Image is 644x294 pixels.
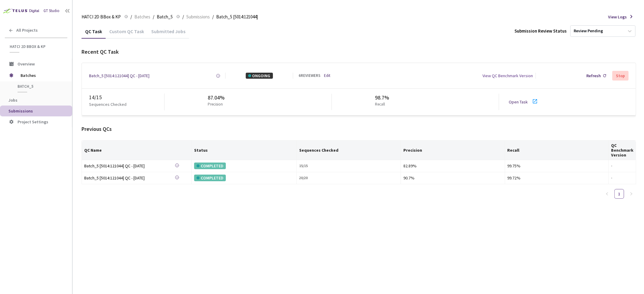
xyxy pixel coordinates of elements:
[375,102,387,107] p: Recall
[106,28,148,39] div: Custom QC Task
[611,175,633,181] div: -
[299,163,398,169] div: 15 / 15
[192,141,297,160] th: Status
[153,13,154,21] li: /
[299,73,320,79] div: 6 REVIEWERS
[18,84,62,89] span: Batch_5
[609,141,636,160] th: QC Benchmark Version
[182,13,184,21] li: /
[82,141,192,160] th: QC Name
[508,175,606,181] div: 99.72%
[299,175,398,181] div: 20 / 20
[602,189,612,199] li: Previous Page
[82,13,121,21] span: HATCI 2D BBox & KP
[297,141,401,160] th: Sequences Checked
[403,163,502,169] div: 82.89%
[84,175,169,182] a: Batch_5 [5014:121044] QC - [DATE]
[43,8,59,14] div: GT Studio
[130,13,132,21] li: /
[246,73,273,79] div: ONGOING
[514,28,567,34] div: Submission Review Status
[509,99,528,105] a: Open Task
[401,141,505,160] th: Precision
[185,13,211,20] a: Submissions
[82,28,106,39] div: QC Task
[208,94,225,102] div: 87.04%
[10,44,64,49] span: HATCI 2D BBox & KP
[186,13,210,21] span: Submissions
[89,93,164,101] div: 14 / 15
[212,13,214,21] li: /
[82,48,636,56] div: Recent QC Task
[626,189,636,199] li: Next Page
[208,102,223,107] p: Precision
[611,163,633,169] div: -
[21,69,62,81] span: Batches
[574,28,603,34] div: Review Pending
[375,94,389,102] div: 98.7%
[608,14,627,20] span: View Logs
[586,73,601,79] div: Refresh
[605,192,609,196] span: left
[616,73,625,78] div: Stop
[134,13,150,21] span: Batches
[16,28,38,33] span: All Projects
[216,13,258,21] span: Batch_5 [5014:121044]
[18,119,48,125] span: Project Settings
[403,175,502,181] div: 90.7%
[89,101,127,107] p: Sequences Checked
[89,73,149,79] a: Batch_5 [5014:121044] QC - [DATE]
[84,163,169,169] a: Batch_5 [5014:121044] QC - [DATE]
[483,73,533,79] div: View QC Benchmark Version
[602,189,612,199] button: left
[133,13,152,20] a: Batches
[508,163,606,169] div: 99.75%
[614,189,624,199] li: 1
[82,125,636,133] div: Previous QCs
[505,141,609,160] th: Recall
[18,61,35,67] span: Overview
[194,163,226,169] div: COMPLETED
[324,73,330,79] a: Edit
[194,175,226,181] div: COMPLETED
[626,189,636,199] button: right
[615,189,624,198] a: 1
[148,28,189,39] div: Submitted Jobs
[157,13,173,21] span: Batch_5
[630,192,633,196] span: right
[8,97,18,103] span: Jobs
[8,108,33,114] span: Submissions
